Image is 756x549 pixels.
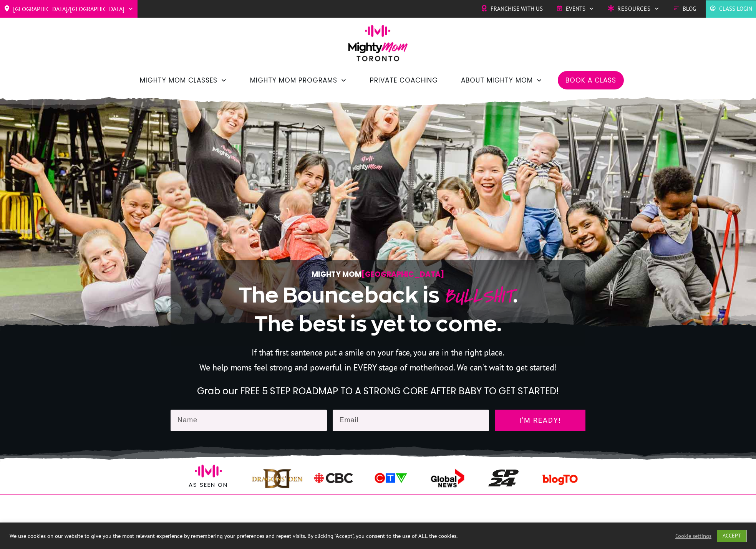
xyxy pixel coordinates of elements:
img: dragonsden [252,465,302,491]
h2: Grab our FREE 5 STEP ROADMAP TO A STRONG CORE AFTER BABY TO GET STARTED! [171,385,585,398]
span: The best is yet to come. [254,312,502,335]
a: [GEOGRAPHIC_DATA]/[GEOGRAPHIC_DATA] [4,3,134,15]
a: Book a Class [565,74,616,87]
span: Mighty Mom Classes [140,74,217,87]
span: Events [566,3,585,15]
span: We help moms feel strong and powerful in EVERY stage of motherhood. We can't wait to get started! [199,362,557,373]
a: ACCEPT [717,530,746,542]
img: blogto-kp2 [540,460,580,499]
a: Mighty Mom Programs [250,74,347,87]
a: Private Coaching [370,74,438,87]
img: global-news-logo-mighty-mom-toronto-interview [421,468,472,488]
span: BULLSHIT [444,282,513,311]
a: I'm ready! [495,410,585,431]
a: About Mighty Mom [461,74,542,87]
a: Resources [608,3,660,15]
span: Resources [617,3,651,15]
p: Mighty Mom [194,268,562,281]
span: If that first sentence put a smile on your face, you are in the right place. [252,347,504,358]
img: CP24 Logo [488,470,519,487]
a: Blog [673,3,696,15]
span: I'm ready! [502,417,579,424]
span: About Mighty Mom [461,74,533,87]
a: Cookie settings [675,532,711,539]
span: [GEOGRAPHIC_DATA] [361,269,444,279]
input: Email [333,410,489,431]
p: As seen on [171,480,245,490]
div: We use cookies on our website to give you the most relevant experience by remembering your prefer... [10,532,526,539]
span: The Bounceback is [239,283,439,306]
h1: . [194,281,562,337]
img: mightymom-logo-toronto [344,25,412,67]
input: Name [171,410,327,431]
a: Class Login [710,3,752,15]
a: Events [556,3,594,15]
span: Franchise with Us [491,3,543,15]
a: Mighty Mom Classes [140,74,227,87]
span: Blog [683,3,696,15]
img: ico-mighty-mom [195,457,222,485]
a: Franchise with Us [481,3,543,15]
img: ctv-logo-mighty-mom-news [369,471,412,485]
span: [GEOGRAPHIC_DATA]/[GEOGRAPHIC_DATA] [13,3,124,15]
span: Mighty Mom Programs [250,74,337,87]
span: Class Login [719,3,752,15]
img: mighty-mom-postpartum-fitness-jess-sennet-cbc [312,471,355,485]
